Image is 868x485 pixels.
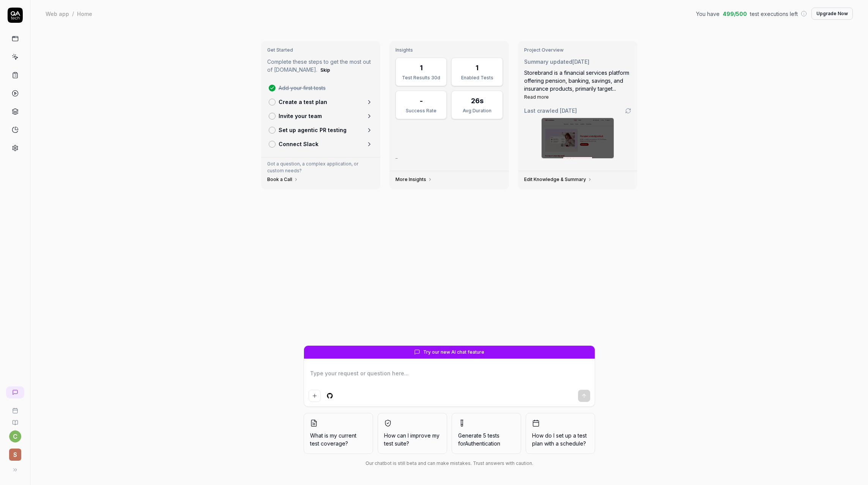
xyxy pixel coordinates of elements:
[452,413,521,454] button: Generate 5 tests forAuthentication
[400,107,442,114] div: Success Rate
[560,107,577,114] time: [DATE]
[267,161,375,174] p: Got a question, a complex application, or custom needs?
[476,63,479,73] div: 1
[524,58,572,65] span: Summary updated
[625,108,631,114] a: Go to crawling settings
[279,140,318,148] p: Connect Slack
[6,386,24,398] a: New conversation
[266,123,376,137] a: Set up agentic PR testing
[9,430,21,442] button: c
[696,10,720,18] span: You have
[532,431,589,447] span: How do I set up a test plan with a schedule?
[267,47,375,53] h3: Get Started
[378,413,447,454] button: How can I improve my test suite?
[456,74,498,81] div: Enabled Tests
[266,95,376,109] a: Create a test plan
[526,413,595,454] button: How do I set up a test plan with a schedule?
[384,431,441,447] span: How can I improve my test suite?
[542,118,614,158] img: Screenshot
[524,176,592,183] a: Edit Knowledge & Summary
[524,107,577,115] span: Last crawled
[420,63,423,73] div: 1
[3,442,27,462] button: S
[458,432,500,447] span: Generate 5 tests for Authentication
[524,69,629,92] span: Storebrand is a financial services platform offering pension, banking, savings, and insurance pro...
[279,98,327,106] p: Create a test plan
[310,431,367,447] span: What is my current test coverage?
[267,176,298,183] a: Book a Call
[3,402,27,414] a: Book a call with us
[524,47,632,53] h3: Project Overview
[395,47,503,53] h3: Insights
[395,176,432,183] a: More Insights
[72,10,74,17] div: /
[46,10,69,17] div: Web app
[266,137,376,151] a: Connect Slack
[420,96,423,106] div: -
[456,107,498,114] div: Avg Duration
[423,349,484,356] span: Try our new AI chat feature
[304,413,373,454] button: What is my current test coverage?
[309,390,321,402] button: Add attachment
[279,112,322,120] p: Invite your team
[723,10,747,18] span: 499 / 500
[267,58,375,75] p: Complete these steps to get the most out of [DOMAIN_NAME].
[3,414,27,426] a: Documentation
[77,10,92,17] div: Home
[811,8,853,20] button: Upgrade Now
[471,96,484,106] div: 26s
[572,58,589,65] time: [DATE]
[304,460,595,467] div: Our chatbot is still beta and can make mistakes. Trust answers with caution.
[524,94,549,101] button: Read more
[750,10,798,18] span: test executions left
[9,449,21,461] span: S
[266,109,376,123] a: Invite your team
[400,74,442,81] div: Test Results 30d
[279,126,347,134] p: Set up agentic PR testing
[319,66,332,75] button: Skip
